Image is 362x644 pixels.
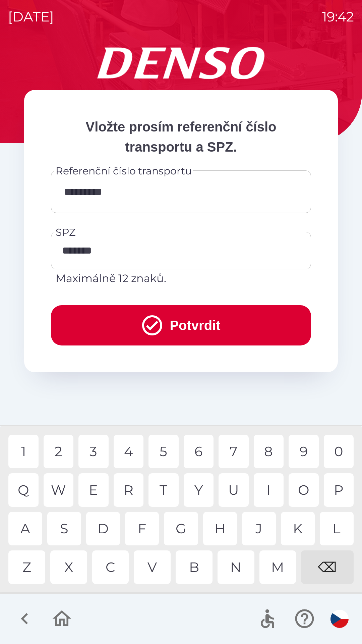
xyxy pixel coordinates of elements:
[56,225,75,239] label: SPZ
[8,7,54,27] p: [DATE]
[322,7,354,27] p: 19:42
[56,270,306,286] p: Maximálně 12 znaků.
[24,47,338,79] img: Logo
[56,164,192,178] label: Referenční číslo transportu
[330,610,349,628] img: cs flag
[51,117,311,157] p: Vložte prosím referenční číslo transportu a SPZ.
[51,305,311,345] button: Potvrdit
